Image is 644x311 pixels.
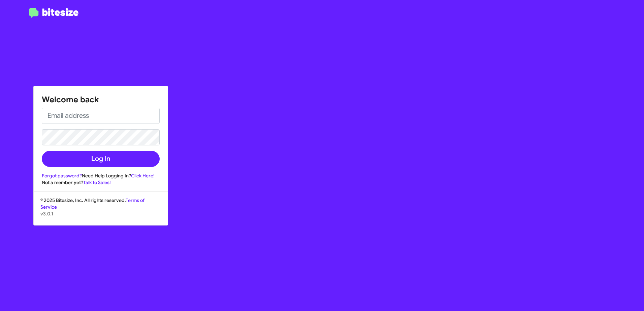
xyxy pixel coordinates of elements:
a: Talk to Sales! [83,179,111,185]
div: Not a member yet? [42,179,160,186]
a: Terms of Service [40,197,144,210]
p: v3.0.1 [40,210,161,217]
div: © 2025 Bitesize, Inc. All rights reserved. [34,197,168,225]
a: Click Here! [131,173,155,179]
button: Log In [42,151,160,167]
h1: Welcome back [42,94,160,105]
div: Need Help Logging In? [42,172,160,179]
input: Email address [42,108,160,124]
a: Forgot password? [42,173,82,179]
